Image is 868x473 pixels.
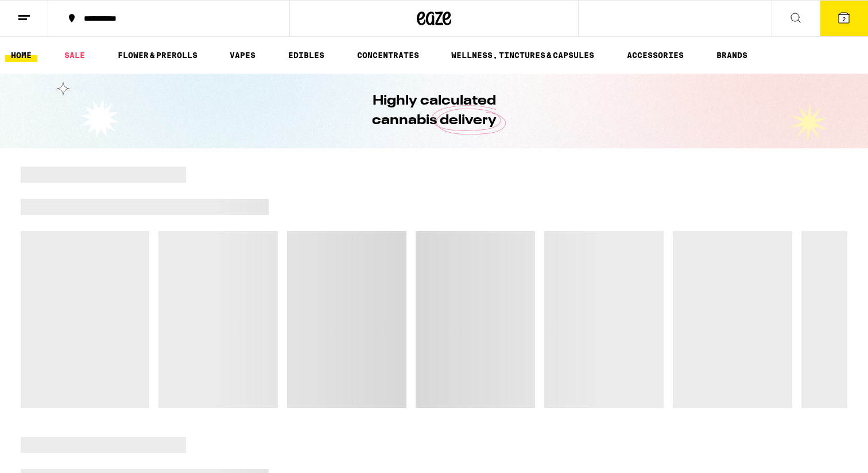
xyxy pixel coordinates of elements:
[339,91,529,130] h1: Highly calculated cannabis delivery
[59,48,91,62] a: SALE
[282,48,330,62] a: EDIBLES
[820,1,868,36] button: 2
[351,48,425,62] a: CONCENTRATES
[711,48,753,62] a: BRANDS
[112,48,203,62] a: FLOWER & PREROLLS
[445,48,600,62] a: WELLNESS, TINCTURES & CAPSULES
[5,48,37,62] a: HOME
[224,48,261,62] a: VAPES
[842,16,846,22] span: 2
[621,48,689,62] a: ACCESSORIES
